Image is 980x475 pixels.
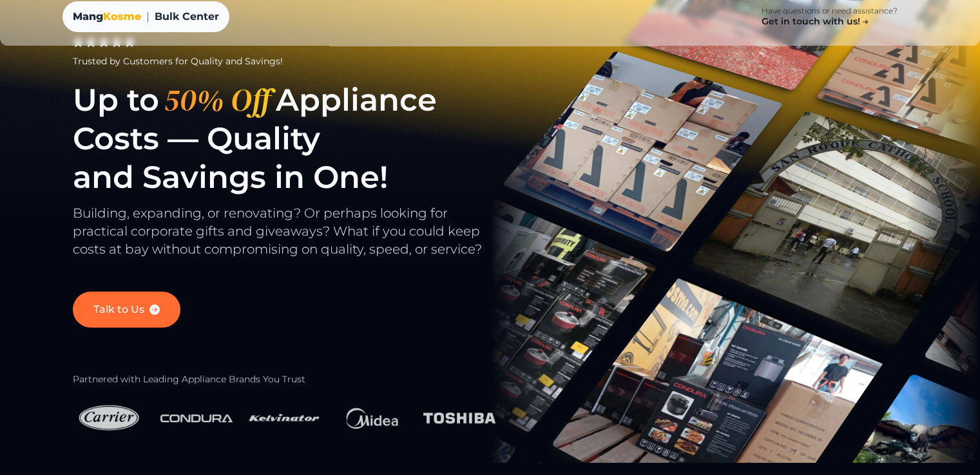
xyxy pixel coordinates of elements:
p: Building, expanding, or renovating? Or perhaps looking for practical corporate gifts and giveaway... [73,204,519,271]
div: Trusted by Customers for Quality and Savings! [73,55,519,68]
img: Carrier Logo [73,396,145,440]
textarea: Type your message and hit 'Enter' [6,328,245,373]
span: 50% Off [159,80,276,119]
p: Have questions or need assistance? [762,6,898,16]
div: Chat with us now [67,72,216,89]
div: Minimize live chat window [211,6,242,37]
img: Toshiba Logo [423,405,495,431]
a: Talk to Us [73,292,180,328]
img: Condura Logo [160,407,233,430]
div: Mang [73,9,141,24]
img: Kelvinator Logo [248,396,320,440]
img: Midea Logo [336,396,408,441]
span: Kosme [103,10,141,23]
span: We're online! [75,151,178,281]
span: Bulk Center [155,9,219,24]
h1: Up to Appliance Costs — Quality and Savings in One! [73,80,519,196]
h4: Get in touch with us! [762,16,870,28]
a: MangKosme [73,9,141,24]
span: | [146,9,149,24]
h2: Partnered with Leading Appliance Brands You Trust [73,374,519,386]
